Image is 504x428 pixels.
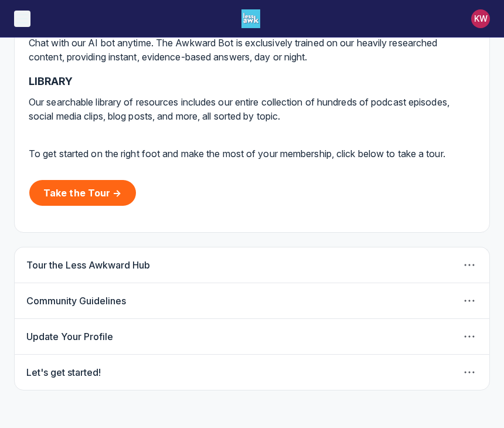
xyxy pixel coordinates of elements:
button: Post actions [461,257,478,273]
img: Less Awkward Hub logo [241,9,260,28]
p: Chat with our AI bot anytime. The Awkward Bot is exclusively trained on our heavily researched co... [29,36,475,64]
p: To get started on the right foot and make the most of your membership, click below to take a tour. [29,147,475,161]
p: Our searchable library of resources includes our entire collection of hundreds of podcast episode... [29,95,475,137]
a: Community Guidelines [26,295,126,307]
strong: LIBRARY [29,75,73,87]
button: Post actions [461,293,478,309]
a: Take the Tour → [29,180,136,206]
button: Toggle menu [14,11,30,27]
button: Post actions [461,328,478,345]
div: KW [471,9,490,28]
a: Tour the Less Awkward Hub [26,259,150,271]
a: Let's get started! [26,366,101,378]
a: Update Your Profile [26,331,113,342]
button: Post actions [461,364,478,381]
